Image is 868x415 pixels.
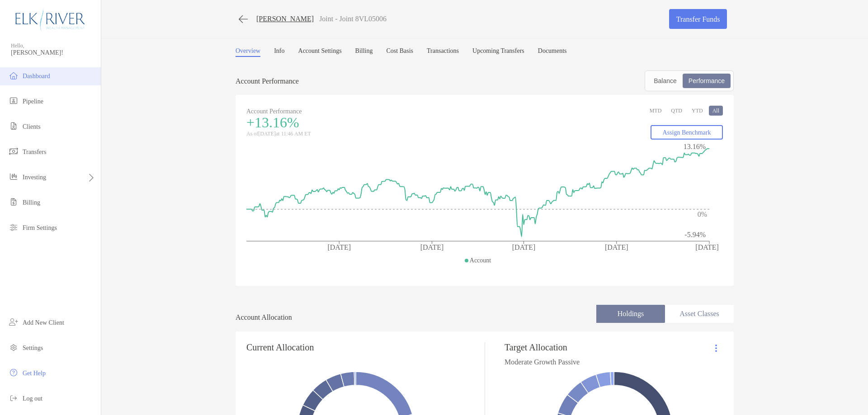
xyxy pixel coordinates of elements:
[651,125,723,140] a: Assign Benchmark
[236,47,260,57] a: Overview
[8,317,19,327] img: add_new_client icon
[246,117,485,128] p: +13.16%
[8,367,19,378] img: get-help icon
[512,243,536,251] tspan: [DATE]
[236,313,292,322] h4: Account Allocation
[538,47,567,57] a: Documents
[23,199,40,206] span: Billing
[8,146,19,157] img: transfers icon
[646,106,665,116] button: MTD
[256,15,314,23] a: [PERSON_NAME]
[698,210,707,218] tspan: 0%
[23,98,43,105] span: Pipeline
[8,121,19,131] img: clients icon
[23,73,50,79] span: Dashboard
[236,75,299,87] p: Account Performance
[684,75,730,87] div: Performance
[23,123,41,130] span: Clients
[23,149,46,155] span: Transfers
[8,70,19,81] img: dashboard icon
[596,305,665,323] li: Holdings
[246,128,485,140] p: As of [DATE] at 11:46 AM ET
[709,106,723,116] button: All
[298,47,342,57] a: Account Settings
[8,95,19,106] img: pipeline icon
[319,15,387,23] p: Joint - Joint 8VL05006
[688,106,707,116] button: YTD
[8,222,19,233] img: firm-settings icon
[23,224,57,231] span: Firm Settings
[684,143,706,150] tspan: 13.16%
[695,243,719,251] tspan: [DATE]
[8,171,19,182] img: investing icon
[355,47,373,57] a: Billing
[8,392,19,403] img: logout icon
[605,243,628,251] tspan: [DATE]
[246,342,314,353] h4: Current Allocation
[8,342,19,353] img: settings icon
[327,243,351,251] tspan: [DATE]
[386,47,413,57] a: Cost Basis
[470,255,491,266] p: Account
[23,370,46,377] span: Get Help
[505,342,580,353] h4: Target Allocation
[665,305,734,323] li: Asset Classes
[23,345,43,351] span: Settings
[669,9,727,29] a: Transfer Funds
[684,231,706,238] tspan: -5.94%
[645,70,734,91] div: segmented control
[420,243,444,251] tspan: [DATE]
[23,395,42,402] span: Log out
[11,4,90,36] img: Zoe Logo
[505,356,580,368] p: Moderate Growth Passive
[11,49,95,56] span: [PERSON_NAME]!
[246,106,485,117] p: Account Performance
[274,47,284,57] a: Info
[667,106,686,116] button: QTD
[23,174,46,181] span: Investing
[649,75,682,87] div: Balance
[472,47,524,57] a: Upcoming Transfers
[715,344,717,352] img: Icon List Menu
[23,319,64,326] span: Add New Client
[8,196,19,207] img: billing icon
[427,47,459,57] a: Transactions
